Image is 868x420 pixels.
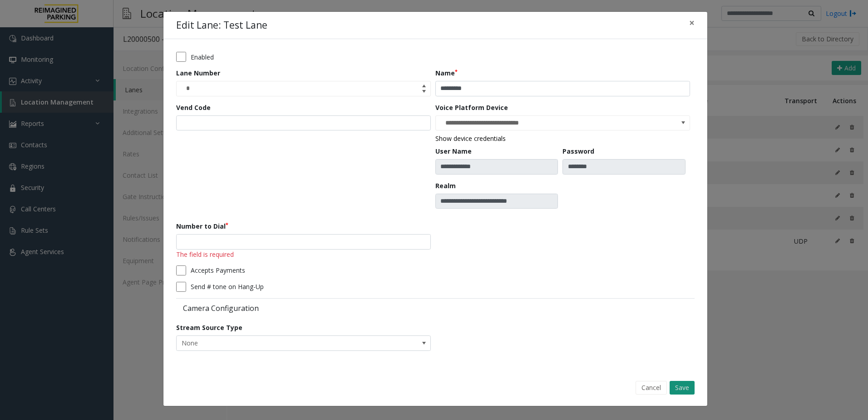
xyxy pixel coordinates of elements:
[177,336,380,350] span: None
[191,265,245,275] label: Accepts Payments
[176,221,228,231] label: Number to Dial
[191,52,214,62] label: Enabled
[418,81,430,89] span: Increase value
[176,303,433,313] label: Camera Configuration
[636,381,667,395] button: Cancel
[670,381,695,395] button: Save
[176,18,267,33] h4: Edit Lane: Test Lane
[418,89,430,96] span: Decrease value
[562,146,594,156] label: Password
[435,68,458,78] label: Name
[689,16,695,29] span: ×
[435,146,472,156] label: User Name
[435,134,506,143] a: Show device credentials
[683,12,701,34] button: Close
[176,323,242,332] label: Stream Source Type
[176,250,234,259] span: The field is required
[191,282,264,291] label: Send # tone on Hang-Up
[435,103,508,112] label: Voice Platform Device
[176,103,211,112] label: Vend Code
[435,181,456,190] label: Realm
[176,68,220,78] label: Lane Number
